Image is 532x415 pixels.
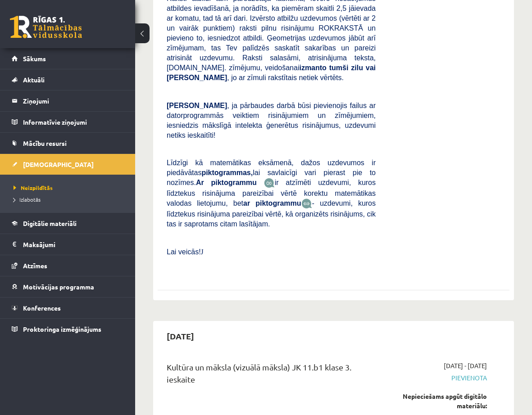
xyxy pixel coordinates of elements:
img: JfuEzvunn4EvwAAAAASUVORK5CYII= [264,178,275,188]
b: piktogrammas, [201,169,253,176]
span: J [201,248,204,256]
a: Mācību resursi [12,133,124,153]
span: Proktoringa izmēģinājums [23,325,101,333]
a: Maksājumi [12,234,124,255]
a: Aktuāli [12,69,124,90]
span: Neizpildītās [14,184,53,191]
a: Digitālie materiāli [12,213,124,234]
a: [DEMOGRAPHIC_DATA] [12,154,124,175]
span: - uzdevumi, kuros līdztekus risinājuma pareizībai vērtē, kā organizēts risinājums, cik tas ir sap... [167,199,376,228]
h2: [DATE] [158,325,203,347]
b: ar piktogrammu [243,199,301,207]
legend: Informatīvie ziņojumi [23,112,124,132]
b: izmanto [299,64,326,72]
span: Konferences [23,304,61,312]
div: Kultūra un māksla (vizuālā māksla) JK 11.b1 klase 3. ieskaite [167,361,376,390]
span: Aktuāli [23,76,45,84]
a: Konferences [12,298,124,318]
a: Sākums [12,48,124,69]
span: Digitālie materiāli [23,219,77,227]
a: Neizpildītās [14,184,126,192]
span: Sākums [23,54,46,63]
a: Motivācijas programma [12,276,124,297]
b: Ar piktogrammu [196,179,257,186]
div: Nepieciešams apgūt digitālo materiālu: [389,392,487,410]
span: [DEMOGRAPHIC_DATA] [23,160,94,168]
img: wKvN42sLe3LLwAAAABJRU5ErkJggg== [301,198,312,209]
span: Lai veicās! [167,248,201,256]
span: Izlabotās [14,196,41,203]
a: Atzīmes [12,255,124,276]
a: Proktoringa izmēģinājums [12,319,124,339]
span: , ja pārbaudes darbā būsi pievienojis failus ar datorprogrammās veiktiem risinājumiem un zīmējumi... [167,102,376,139]
span: Līdzīgi kā matemātikas eksāmenā, dažos uzdevumos ir piedāvātas lai savlaicīgi vari pierast pie to... [167,159,376,186]
legend: Maksājumi [23,234,124,255]
span: [DATE] - [DATE] [444,361,487,370]
a: Rīgas 1. Tālmācības vidusskola [10,16,82,38]
legend: Ziņojumi [23,90,124,111]
span: Mācību resursi [23,139,67,147]
a: Izlabotās [14,195,126,203]
span: Pievienota [389,373,487,383]
span: ir atzīmēti uzdevumi, kuros līdztekus risinājuma pareizībai vērtē korektu matemātikas valodas lie... [167,179,376,207]
span: [PERSON_NAME] [167,102,227,109]
a: Ziņojumi [12,90,124,111]
a: Informatīvie ziņojumi [12,112,124,132]
span: Motivācijas programma [23,283,94,291]
span: Atzīmes [23,262,47,270]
